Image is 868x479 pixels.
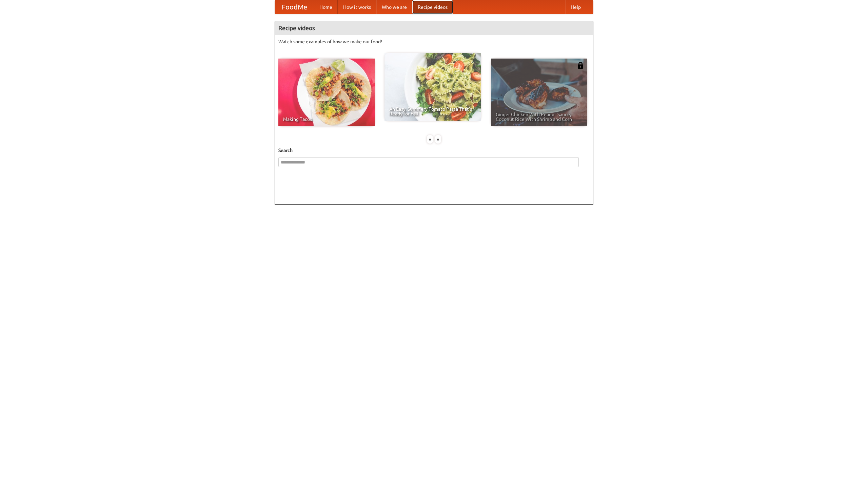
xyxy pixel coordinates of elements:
a: An Easy, Summery Tomato Pasta That's Ready for Fall [384,53,481,121]
h5: Search [278,147,590,154]
a: Home [314,0,338,14]
div: » [435,135,441,144]
a: Who we are [376,0,412,14]
span: Making Tacos [283,117,370,122]
img: 483408.png [577,62,584,69]
a: Recipe videos [412,0,453,14]
a: How it works [338,0,376,14]
p: Watch some examples of how we make our food! [278,38,590,45]
h4: Recipe videos [275,21,593,35]
a: Making Tacos [278,59,375,126]
div: « [427,135,433,144]
span: An Easy, Summery Tomato Pasta That's Ready for Fall [389,107,476,116]
a: Help [565,0,586,14]
a: FoodMe [275,0,314,14]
